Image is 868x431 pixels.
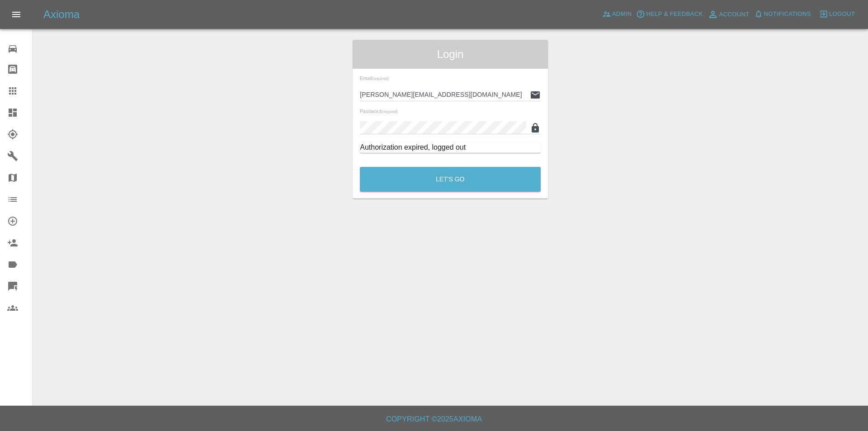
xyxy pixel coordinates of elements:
[752,7,813,21] button: Notifications
[634,7,705,21] button: Help & Feedback
[360,47,541,62] span: Login
[764,9,811,19] span: Notifications
[360,76,389,81] span: Email
[5,4,27,25] button: Open drawer
[646,9,703,19] span: Help & Feedback
[817,7,857,21] button: Logout
[381,110,398,114] small: (required)
[705,7,752,22] a: Account
[43,7,80,22] h5: Axioma
[360,167,541,192] button: Let's Go
[829,9,855,19] span: Logout
[372,77,389,81] small: (required)
[360,142,541,153] div: Authorization expired, logged out
[719,9,750,20] span: Account
[7,413,861,426] h6: Copyright © 2025 Axioma
[360,109,398,114] span: Password
[600,7,634,21] a: Admin
[612,9,632,19] span: Admin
